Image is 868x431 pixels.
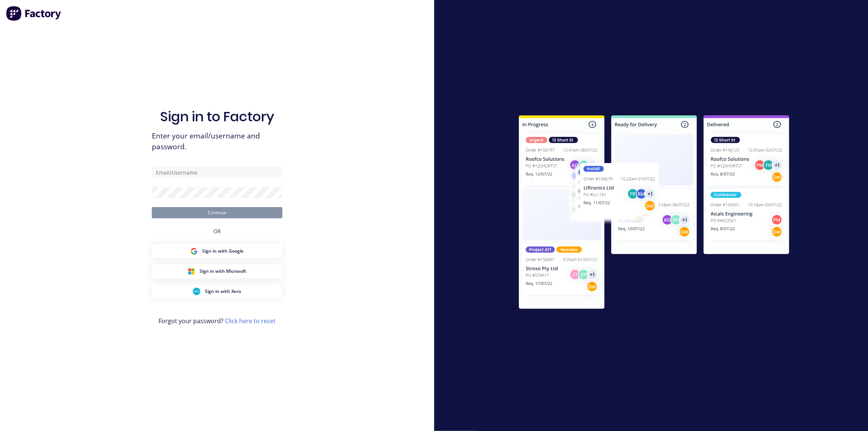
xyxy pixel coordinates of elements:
img: Microsoft Sign in [188,268,195,275]
button: Continue [152,207,282,218]
button: Google Sign inSign in with Google [152,244,282,258]
a: Click here to reset [225,317,276,325]
input: Email/Username [152,167,282,178]
div: OR [213,218,221,244]
span: Sign in with Google [202,248,244,254]
span: Sign in with Xero [205,288,241,295]
img: Xero Sign in [193,288,200,295]
img: Sign in [502,100,806,327]
img: Google Sign in [190,247,198,255]
span: Enter your email/username and password. [152,131,282,152]
span: Sign in with Microsoft [200,268,246,275]
h1: Sign in to Factory [160,109,274,125]
button: Xero Sign inSign in with Xero [152,284,282,299]
button: Microsoft Sign inSign in with Microsoft [152,264,282,278]
img: Factory [6,6,62,21]
span: Forgot your password? [159,316,276,325]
